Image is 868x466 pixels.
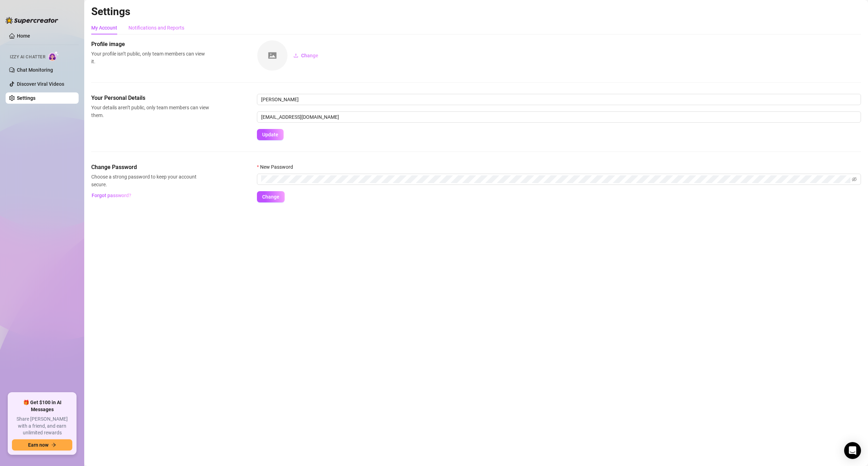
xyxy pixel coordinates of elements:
button: Forgot password? [91,190,131,201]
span: eye-invisible [852,177,857,182]
span: Profile image [91,40,209,48]
h2: Settings [91,5,861,18]
span: upload [293,53,298,58]
span: Your details aren’t public, only team members can view them. [91,104,209,119]
div: Notifications and Reports [128,24,184,32]
span: 🎁 Get $100 in AI Messages [12,399,72,413]
button: Change [257,191,285,202]
input: New Password [261,175,850,183]
span: Change [262,194,279,200]
input: Enter name [257,94,861,105]
span: Choose a strong password to keep your account secure. [91,173,209,188]
span: Update [262,132,278,137]
span: Earn now [28,442,48,448]
a: Settings [17,95,35,101]
img: square-placeholder.png [257,40,287,71]
span: Your profile isn’t public, only team members can view it. [91,50,209,65]
span: Izzy AI Chatter [10,54,45,60]
button: Change [288,50,324,61]
img: logo-BBDzfeDw.svg [6,17,58,24]
span: Share [PERSON_NAME] with a friend, and earn unlimited rewards [12,416,72,436]
a: Home [17,33,30,39]
a: Chat Monitoring [17,67,53,73]
span: Change Password [91,163,209,171]
span: Forgot password? [92,193,131,198]
div: My Account [91,24,117,32]
div: Open Intercom Messenger [844,442,861,459]
img: AI Chatter [48,51,59,61]
label: New Password [257,163,298,171]
button: Update [257,129,284,140]
a: Discover Viral Videos [17,81,64,87]
span: arrow-right [51,442,56,447]
span: Change [301,53,318,58]
input: Enter new email [257,111,861,123]
button: Earn nowarrow-right [12,439,72,451]
span: Your Personal Details [91,94,209,102]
